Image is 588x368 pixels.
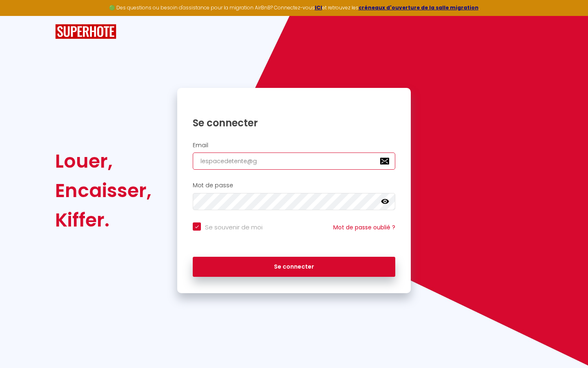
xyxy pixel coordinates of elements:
[7,3,31,28] button: Ouvrir le widget de chat LiveChat
[193,142,395,149] h2: Email
[55,24,116,39] img: SuperHote logo
[193,117,395,129] h1: Se connecter
[193,257,395,277] button: Se connecter
[55,176,151,205] div: Encaisser,
[315,4,322,11] a: ICI
[359,4,479,11] a: créneaux d'ouverture de la salle migration
[193,153,395,170] input: Ton Email
[193,182,395,189] h2: Mot de passe
[55,205,151,235] div: Kiffer.
[55,146,151,176] div: Louer,
[333,223,395,231] a: Mot de passe oublié ?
